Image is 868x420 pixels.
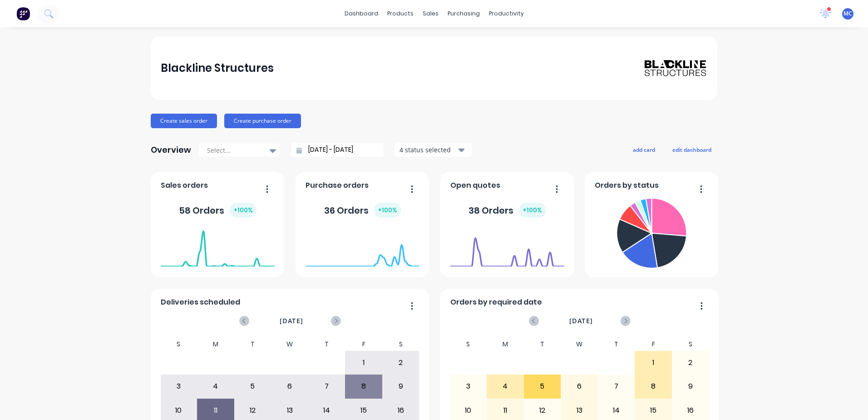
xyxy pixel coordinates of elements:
[383,351,419,374] div: 2
[345,375,382,398] div: 8
[666,144,717,155] button: edit dashboard
[672,375,709,398] div: 9
[598,338,635,351] div: T
[635,375,671,398] div: 8
[595,180,659,191] span: Orders by status
[395,143,472,157] button: 4 status selected
[161,375,197,398] div: 3
[161,180,208,191] span: Sales orders
[340,7,383,20] a: dashboard
[383,375,419,398] div: 9
[224,114,301,128] button: Create purchase order
[345,351,382,374] div: 1
[644,59,707,77] img: Blackline Structures
[160,338,197,351] div: S
[443,7,484,20] div: purchasing
[487,375,523,398] div: 4
[345,338,382,351] div: F
[230,203,256,218] div: + 100 %
[383,7,418,20] div: products
[843,10,852,18] span: MC
[569,316,593,326] span: [DATE]
[324,203,401,218] div: 36 Orders
[382,338,419,351] div: S
[469,203,546,218] div: 38 Orders
[308,338,345,351] div: T
[561,338,598,351] div: W
[484,7,528,20] div: productivity
[179,203,256,218] div: 58 Orders
[271,375,308,398] div: 6
[151,141,191,159] div: Overview
[197,338,234,351] div: M
[450,338,487,351] div: S
[418,7,443,20] div: sales
[16,7,30,20] img: Factory
[197,375,234,398] div: 4
[235,375,271,398] div: 5
[524,338,561,351] div: T
[561,375,597,398] div: 6
[672,338,709,351] div: S
[399,145,457,155] div: 4 status selected
[161,59,274,77] div: Blackline Structures
[450,180,500,191] span: Open quotes
[271,338,308,351] div: W
[524,375,561,398] div: 5
[627,144,661,155] button: add card
[672,351,709,374] div: 2
[306,180,369,191] span: Purchase orders
[598,375,635,398] div: 7
[151,114,217,128] button: Create sales order
[374,203,401,218] div: + 100 %
[635,338,672,351] div: F
[234,338,271,351] div: T
[280,316,303,326] span: [DATE]
[309,375,345,398] div: 7
[635,351,671,374] div: 1
[519,203,546,218] div: + 100 %
[450,375,487,398] div: 3
[487,338,524,351] div: M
